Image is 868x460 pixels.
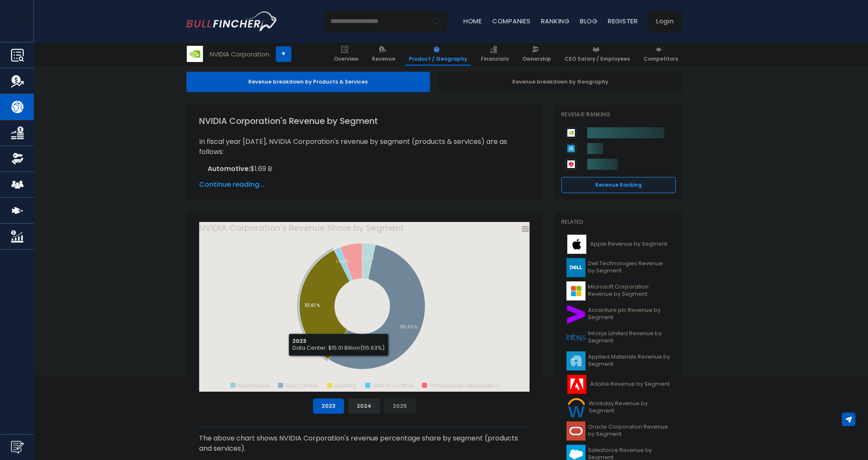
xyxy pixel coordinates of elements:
b: Automotive: [208,164,250,174]
img: ADBE logo [566,375,588,394]
a: Applied Materials Revenue by Segment [561,349,676,373]
button: 2024 [348,398,380,414]
tspan: 3.35 % [361,255,375,261]
div: Revenue breakdown by Products & Services [186,72,430,92]
a: Blog [580,17,598,25]
p: In fiscal year [DATE], NVIDIA Corporation's revenue by segment (products & services) are as follows: [199,137,530,157]
button: 2025 [384,398,416,414]
button: 2023 [313,398,344,414]
a: Infosys Limited Revenue by Segment [561,326,676,349]
span: CEO Salary / Employees [565,56,630,62]
a: Product / Geography [405,42,471,66]
span: Financials [481,56,509,62]
img: DELL logo [566,258,585,277]
a: Oracle Corporation Revenue by Segment [561,419,676,443]
tspan: NVIDIA Corporation's Revenue Share by Segment [199,222,404,234]
span: Infosys Limited Revenue by Segment [588,330,671,345]
span: Apple Revenue by Segment [590,241,667,248]
img: NVDA logo [187,46,203,62]
a: Accenture plc Revenue by Segment [561,303,676,326]
span: Continue reading... [199,180,530,190]
span: Oracle Corporation Revenue by Segment [588,424,671,438]
img: ORCL logo [566,421,585,440]
img: AAPL logo [566,235,588,254]
a: Financials [477,42,513,66]
span: Dell Technologies Revenue by Segment [588,260,671,275]
a: Register [608,17,638,25]
svg: NVIDIA Corporation's Revenue Share by Segment [199,222,530,392]
text: Gaming [334,381,356,390]
img: ACN logo [566,305,585,324]
a: Microsoft Corporation Revenue by Segment [561,279,676,303]
div: Revenue breakdown by Geography [438,72,682,92]
text: Automotive [238,381,269,390]
a: CEO Salary / Employees [561,42,634,66]
span: Workday Revenue by Segment [589,400,670,415]
a: Overview [330,42,362,66]
p: Related [561,219,676,226]
tspan: 55.63 % [400,324,418,330]
img: Bullfincher logo [186,11,278,31]
img: Applied Materials competitors logo [566,143,577,154]
text: OEM And Other [372,381,413,390]
span: Competitors [643,56,678,62]
span: Overview [334,56,358,62]
span: Microsoft Corporation Revenue by Segment [588,283,671,298]
a: Revenue [368,42,399,66]
a: Apple Revenue by Segment [561,233,676,256]
a: Login [648,11,682,32]
a: Dell Technologies Revenue by Segment [561,256,676,279]
a: Ownership [519,42,555,66]
img: INFY logo [566,328,585,347]
button: Search [426,11,447,32]
img: NVIDIA Corporation competitors logo [566,127,577,138]
a: + [276,46,291,62]
li: $1.69 B [199,164,530,174]
a: Adobe Revenue by Segment [561,373,676,396]
p: The above chart shows NVIDIA Corporation's revenue percentage share by segment (products and serv... [199,433,530,454]
text: Professional Visualization [429,381,499,390]
span: Product / Geography [409,56,467,62]
a: Companies [492,17,531,25]
text: Data Center [285,381,319,390]
a: Revenue Ranking [561,177,676,193]
img: WDAY logo [566,398,587,417]
span: Ownership [522,56,551,62]
img: Ownership [11,152,24,165]
h1: NVIDIA Corporation's Revenue by Segment [199,115,530,127]
tspan: 33.61 % [305,302,320,309]
div: NVIDIA Corporation [210,49,269,59]
p: Revenue Ranking [561,111,676,118]
span: Accenture plc Revenue by Segment [588,307,671,321]
tspan: 1.69 % [336,258,349,265]
span: Adobe Revenue by Segment [590,381,670,388]
span: Revenue [372,56,395,62]
a: Ranking [541,17,570,25]
span: Applied Materials Revenue by Segment [588,353,671,368]
img: MSFT logo [566,281,585,300]
img: AMAT logo [566,351,585,370]
a: Workday Revenue by Segment [561,396,676,419]
a: Competitors [640,42,682,66]
a: Home [463,17,482,25]
img: Broadcom competitors logo [566,159,577,170]
a: Go to homepage [186,11,277,31]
